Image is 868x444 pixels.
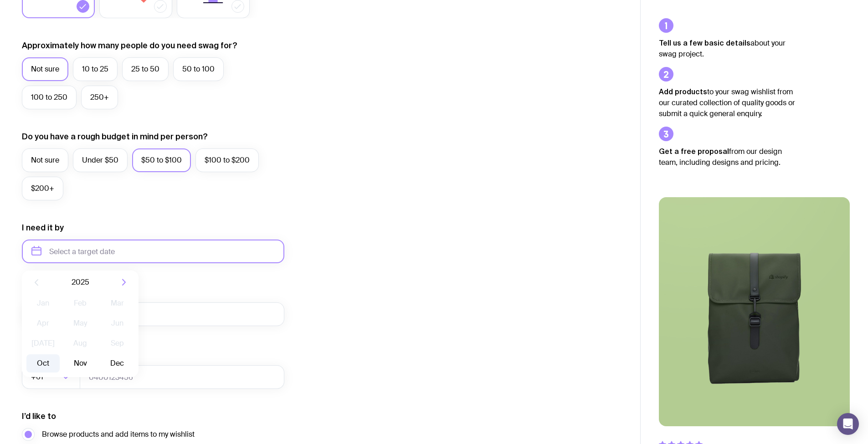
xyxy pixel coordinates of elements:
[101,354,134,373] button: Dec
[81,86,118,109] label: 250+
[659,87,707,96] strong: Add products
[837,413,859,435] div: Open Intercom Messenger
[659,37,796,60] p: about your swag project.
[22,131,208,142] label: Do you have a rough budget in mind per person?
[132,148,191,172] label: $50 to $100
[101,334,134,352] button: Sep
[659,146,796,168] p: from our design team, including designs and pricing.
[63,314,97,332] button: May
[22,40,237,51] label: Approximately how many people do you need swag for?
[22,365,80,389] div: Search for option
[22,57,68,81] label: Not sure
[173,57,224,81] label: 50 to 100
[22,240,284,263] input: Select a target date
[101,294,134,312] button: Mar
[31,365,45,389] span: +61
[80,365,284,389] input: 0400123456
[63,334,97,352] button: Aug
[22,177,63,200] label: $200+
[22,411,56,422] label: I’d like to
[26,334,60,352] button: [DATE]
[122,57,169,81] label: 25 to 50
[22,86,77,109] label: 100 to 250
[26,314,60,332] button: Apr
[45,365,59,389] input: Search for option
[659,86,796,119] p: to your swag wishlist from our curated collection of quality goods or submit a quick general enqu...
[26,294,60,312] button: Jan
[42,429,195,440] span: Browse products and add items to my wishlist
[73,148,128,172] label: Under $50
[63,294,97,312] button: Feb
[22,148,68,172] label: Not sure
[659,147,729,155] strong: Get a free proposal
[73,57,118,81] label: 10 to 25
[26,354,60,373] button: Oct
[22,302,284,326] input: you@email.com
[659,39,750,47] strong: Tell us a few basic details
[63,354,97,373] button: Nov
[72,277,89,288] span: 2025
[195,148,259,172] label: $100 to $200
[101,314,134,332] button: Jun
[22,222,64,233] label: I need it by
